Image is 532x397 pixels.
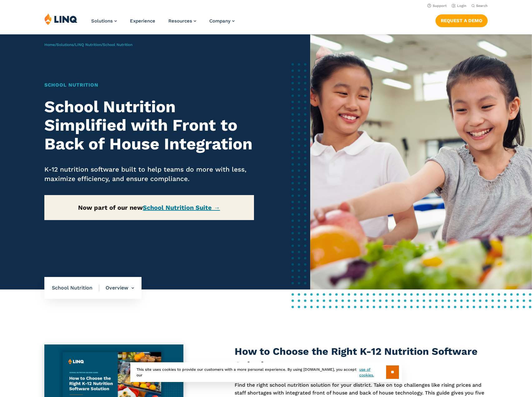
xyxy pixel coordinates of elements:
[476,4,488,8] span: Search
[359,367,386,378] a: use of cookies.
[91,13,235,34] nav: Primary Navigation
[44,165,254,183] p: K-12 nutrition software built to help teams do more with less, maximize efficiency, and ensure co...
[209,18,235,24] a: Company
[75,43,101,47] a: LINQ Nutrition
[168,18,196,24] a: Resources
[427,4,447,8] a: Support
[44,98,254,153] h2: School Nutrition Simplified with Front to Back of House Integration
[310,34,532,289] img: School Nutrition Banner
[52,284,99,291] span: School Nutrition
[99,277,134,299] li: Overview
[209,18,231,24] span: Company
[452,4,466,8] a: Login
[57,43,73,47] a: Solutions
[44,43,132,47] span: / / /
[44,81,254,89] h1: School Nutrition
[143,204,220,211] a: School Nutrition Suite →
[103,43,132,47] span: School Nutrition
[471,3,488,8] button: Open Search Bar
[78,204,220,211] strong: Now part of our new
[235,344,488,373] h3: How to Choose the Right K-12 Nutrition Software Solution
[44,43,55,47] a: Home
[435,14,488,27] a: Request a Demo
[168,18,192,24] span: Resources
[130,362,402,382] div: This site uses cookies to provide our customers with a more personal experience. By using [DOMAIN...
[44,13,77,25] img: LINQ | K‑12 Software
[130,18,155,24] a: Experience
[91,18,117,24] a: Solutions
[435,13,488,27] nav: Button Navigation
[91,18,113,24] span: Solutions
